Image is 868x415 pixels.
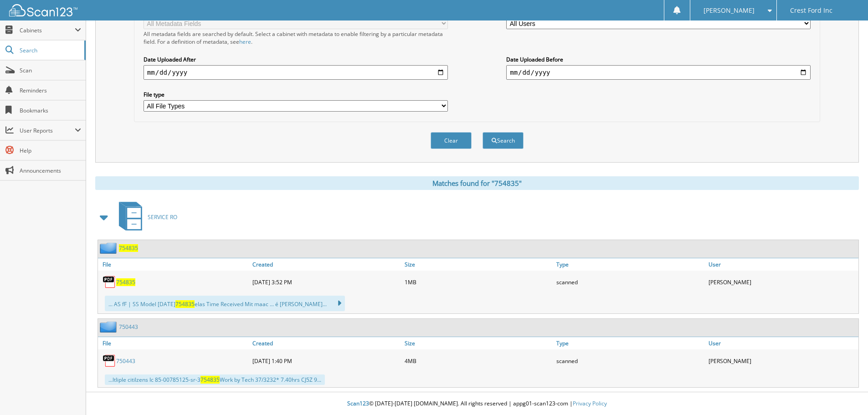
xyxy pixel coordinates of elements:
span: 754835 [175,300,195,308]
a: Created [250,337,402,349]
div: 4MB [402,352,555,370]
a: Size [402,337,555,349]
input: end [506,65,811,80]
a: 750443 [119,323,138,331]
span: Reminders [20,87,81,94]
span: Bookmarks [20,107,81,114]
span: Announcements [20,167,81,174]
label: File type [144,91,448,98]
img: scan123-logo-white.svg [9,4,77,16]
img: PDF.png [103,354,116,368]
img: PDF.png [103,275,116,289]
iframe: Chat Widget [822,371,868,415]
label: Date Uploaded After [144,56,448,63]
div: © [DATE]-[DATE] [DOMAIN_NAME]. All rights reserved | appg01-scan123-com | [86,393,868,415]
a: 750443 [116,357,135,365]
a: 754835 [119,244,138,252]
span: Scan [20,67,81,74]
a: User [706,258,858,271]
div: ...ltliple citilzens Ic 85-00785125-sr-3 Work by Tech 37/3232* 7.40hrs CJ5Z 9... [105,374,325,385]
a: SERVICE RO [113,199,177,235]
span: SERVICE RO [148,213,177,221]
div: [DATE] 3:52 PM [250,273,402,291]
div: scanned [554,352,706,370]
img: folder2.png [100,242,119,254]
button: Search [483,132,524,149]
div: [PERSON_NAME] [706,352,858,370]
span: Crest Ford Inc [790,8,832,13]
span: Cabinets [20,26,75,34]
div: All metadata fields are searched by default. Select a cabinet with metadata to enable filtering b... [144,30,448,46]
div: 1MB [402,273,555,291]
img: folder2.png [100,321,119,333]
button: Clear [431,132,472,149]
a: 754835 [116,278,135,286]
a: Created [250,258,402,271]
div: scanned [554,273,706,291]
span: User Reports [20,127,75,134]
a: Type [554,337,706,349]
a: Privacy Policy [573,400,607,407]
span: [PERSON_NAME] [704,8,755,13]
a: File [98,258,250,271]
label: Date Uploaded Before [506,56,811,63]
a: File [98,337,250,349]
input: start [144,65,448,80]
span: Search [20,46,80,54]
a: User [706,337,858,349]
span: Scan123 [347,400,369,407]
div: [DATE] 1:40 PM [250,352,402,370]
div: [PERSON_NAME] [706,273,858,291]
span: 754835 [200,376,220,384]
a: Size [402,258,555,271]
div: Matches found for "754835" [95,176,859,190]
div: ... AS fF | SS Model [DATE] elas Time Received Mit maac ... é [PERSON_NAME]... [105,296,345,311]
span: Help [20,147,81,154]
a: here [239,38,251,46]
a: Type [554,258,706,271]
